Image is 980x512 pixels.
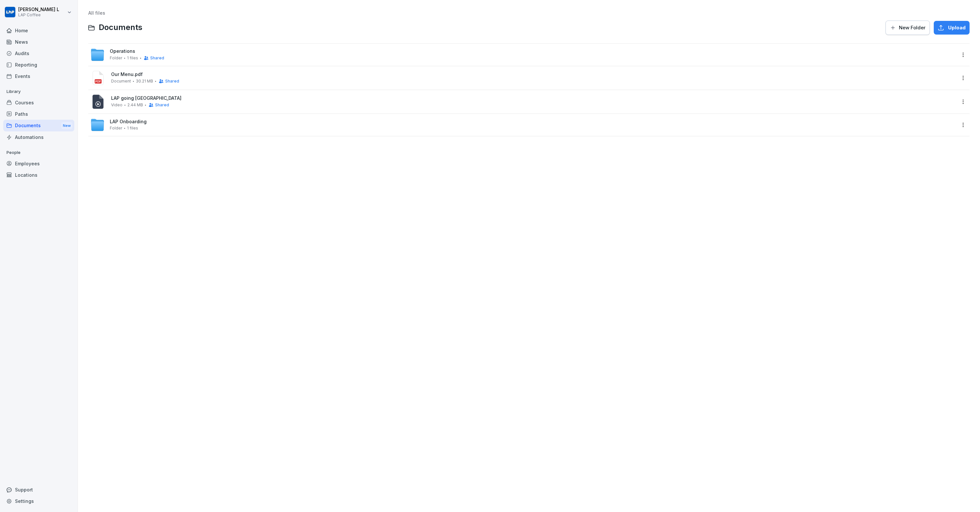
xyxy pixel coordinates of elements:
[3,120,74,132] div: Documents
[3,158,74,169] a: Employees
[3,97,74,108] a: Courses
[3,484,74,495] div: Support
[111,79,131,83] span: Document
[127,103,143,107] span: 2.44 MB
[165,79,179,83] span: Shared
[99,23,142,32] span: Documents
[88,10,105,16] a: All files
[61,122,72,129] div: New
[110,56,122,60] span: Folder
[3,70,74,82] a: Events
[3,108,74,120] a: Paths
[3,86,74,97] p: Library
[111,103,122,107] span: Video
[90,48,956,62] a: OperationsFolder1 filesShared
[110,126,122,130] span: Folder
[155,103,169,107] span: Shared
[136,79,153,83] span: 30.21 MB
[150,56,164,60] span: Shared
[3,147,74,158] p: People
[934,21,970,35] button: Upload
[3,120,74,132] a: DocumentsNew
[18,13,59,17] p: LAP Coffee
[127,56,138,60] span: 1 files
[3,131,74,143] a: Automations
[899,24,926,31] span: New Folder
[110,119,147,125] span: LAP Onboarding
[3,48,74,59] a: Audits
[127,126,138,130] span: 1 files
[110,49,135,54] span: Operations
[111,96,956,101] span: LAP going [GEOGRAPHIC_DATA]
[3,59,74,70] a: Reporting
[111,72,956,77] span: Our Menu.pdf
[18,7,59,12] p: [PERSON_NAME] L
[948,24,966,31] span: Upload
[3,495,74,507] a: Settings
[90,118,956,132] a: LAP OnboardingFolder1 files
[3,25,74,36] a: Home
[886,21,930,35] button: New Folder
[3,36,74,48] a: News
[3,169,74,181] a: Locations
